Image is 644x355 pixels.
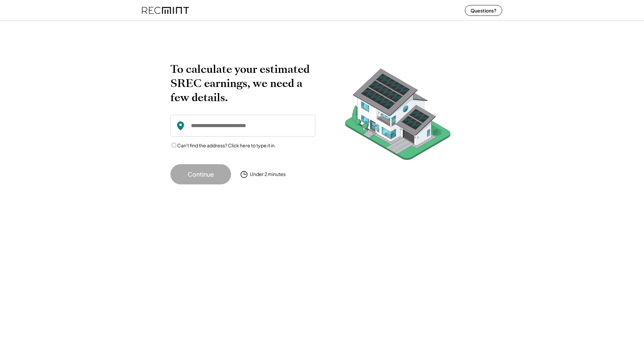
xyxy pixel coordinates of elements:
[250,171,286,178] div: Under 2 minutes
[465,5,502,16] button: Questions?
[142,1,189,19] img: recmint-logotype%403x%20%281%29.jpeg
[332,62,463,170] img: RecMintArtboard%207.png
[177,142,276,148] label: Can't find the address? Click here to type it in.
[170,62,315,105] h2: To calculate your estimated SREC earnings, we need a few details.
[170,164,231,184] button: Continue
